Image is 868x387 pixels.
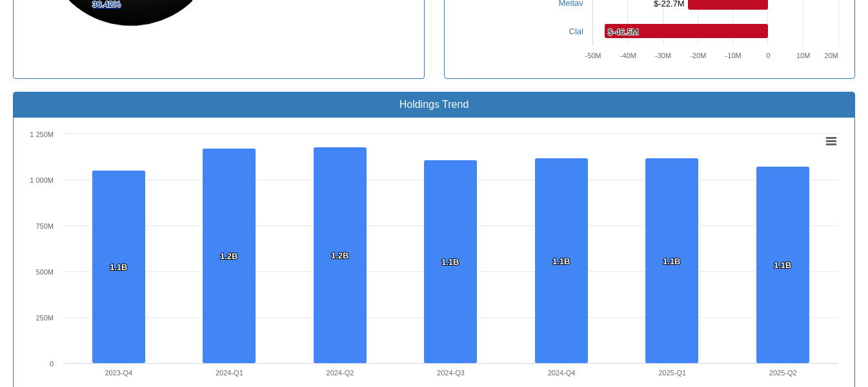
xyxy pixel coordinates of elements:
tspan: 1 000M [30,176,54,184]
h3: Holdings Trend [23,99,845,110]
text: -50M [585,52,601,59]
text: 2024-Q1 [216,369,243,377]
tspan: 1.1B [663,256,680,266]
tspan: 1.2B [220,251,237,261]
text: 2025-Q2 [769,369,797,377]
tspan: 1.1B [552,256,570,266]
text: -40M [620,52,636,59]
text: 2024-Q4 [548,369,576,377]
text: 500M [35,268,54,276]
text: -10M [725,52,741,59]
text: 0 [50,360,54,368]
text: 2024-Q3 [437,369,465,377]
tspan: 1.1B [441,257,459,267]
text: -20M [690,52,706,59]
tspan: 1 250M [30,131,54,138]
text: 750M [35,222,54,230]
text: 0 [766,52,770,59]
a: Clal [569,26,583,36]
text: 250M [35,314,54,322]
text: 2023-Q4 [105,369,132,377]
text: -30M [655,52,671,59]
tspan: $-46.5M [608,27,639,37]
tspan: 1.1B [110,262,127,272]
tspan: 1.2B [331,251,348,260]
text: 2024-Q2 [327,369,354,377]
text: 2025-Q1 [658,369,686,377]
text: 10M [796,52,810,59]
tspan: 1.1B [774,260,791,270]
text: 20M [824,52,838,59]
